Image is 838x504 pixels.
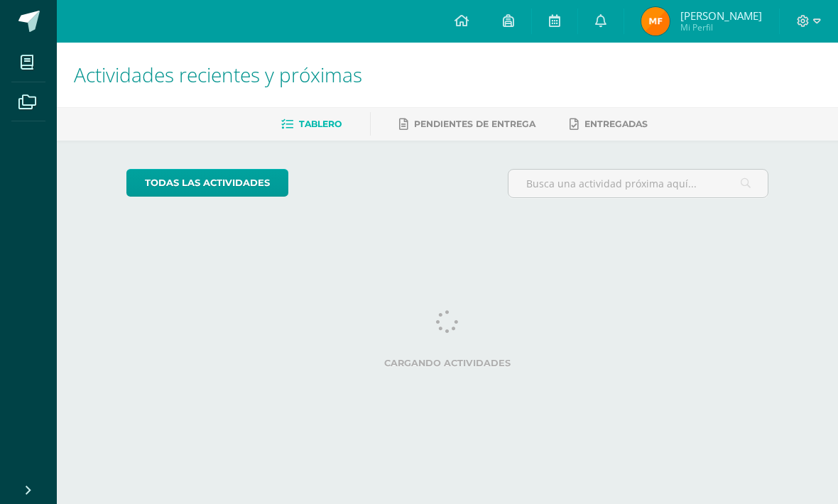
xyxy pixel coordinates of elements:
a: Tablero [281,113,342,136]
span: Tablero [299,119,342,129]
span: Mi Perfil [680,21,762,33]
a: Entregadas [570,113,648,136]
span: Actividades recientes y próximas [74,61,362,88]
a: todas las Actividades [126,169,288,197]
label: Cargando actividades [126,358,769,368]
span: Pendientes de entrega [414,119,535,129]
img: bce8b272fab13d8298d2d0e73969cf8f.png [641,7,670,35]
input: Busca una actividad próxima aquí... [508,170,768,197]
a: Pendientes de entrega [399,113,535,136]
span: [PERSON_NAME] [680,9,762,23]
span: Entregadas [584,119,648,129]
